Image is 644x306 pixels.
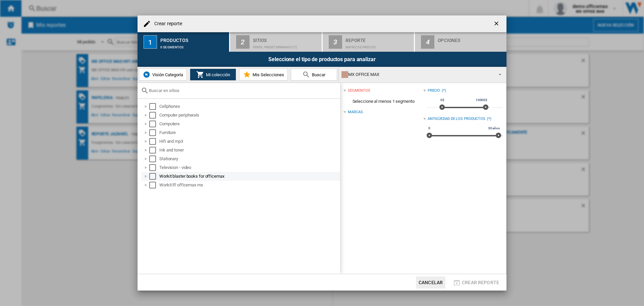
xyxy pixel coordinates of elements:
[159,103,339,110] div: Cellphones
[138,32,230,52] button: 1 Productos 0 segmentos
[475,97,488,103] span: 10000$
[343,95,423,108] span: Seleccione al menos 1 segmento
[421,35,434,49] div: 4
[159,156,339,162] div: Stationary
[159,147,339,154] div: Ink and toner
[149,88,337,93] input: Buscar en sitios
[149,121,159,127] md-checkbox: Select
[345,42,412,49] div: Matriz de precios
[427,126,431,131] span: 0
[493,20,501,28] ng-md-icon: getI18NText('BUTTONS.CLOSE_DIALOG')
[149,173,159,180] md-checkbox: Select
[138,52,506,67] div: Seleccione el tipo de productos para analizar
[159,182,339,188] div: Workit lfl officemax mx
[159,129,339,136] div: Furniture
[159,112,339,119] div: Computer peripherals
[439,97,445,103] span: 0$
[348,110,363,115] div: Marcas
[159,138,339,145] div: Hifi and mp3
[159,121,339,127] div: Computers
[143,71,151,79] img: wiser-icon-blue.png
[415,32,506,52] button: 4 Opciones
[159,173,339,180] div: Workit blaster books for officemax
[149,112,159,119] md-checkbox: Select
[345,35,412,42] div: Reporte
[310,72,325,77] span: Buscar
[438,35,504,42] div: Opciones
[149,164,159,171] md-checkbox: Select
[236,35,250,49] div: 2
[190,69,236,81] button: Mi colección
[149,129,159,136] md-checkbox: Select
[341,70,493,79] div: MX OFFICE MAX
[149,182,159,188] md-checkbox: Select
[451,276,501,289] button: Crear reporte
[149,147,159,154] md-checkbox: Select
[160,42,226,49] div: 0 segmentos
[490,17,504,31] button: getI18NText('BUTTONS.CLOSE_DIALOG')
[428,116,485,122] div: Antigüedad de los productos
[253,35,319,42] div: Sitios
[139,69,187,81] button: Visión Categoría
[416,276,445,289] button: Cancelar
[329,35,342,49] div: 3
[462,280,499,285] span: Crear reporte
[428,88,440,93] div: Precio
[160,35,226,42] div: Productos
[487,126,501,131] span: 30 años
[144,35,157,49] div: 1
[149,103,159,110] md-checkbox: Select
[151,20,182,27] h4: Crear reporte
[291,69,337,81] button: Buscar
[149,138,159,145] md-checkbox: Select
[348,88,370,93] div: segmentos
[253,42,319,49] div: Perfil predeterminado (7)
[323,32,415,52] button: 3 Reporte Matriz de precios
[239,69,288,81] button: Mis Selecciones
[230,32,322,52] button: 2 Sitios Perfil predeterminado (7)
[149,156,159,162] md-checkbox: Select
[251,72,284,77] span: Mis Selecciones
[151,72,183,77] span: Visión Categoría
[159,164,339,171] div: Television - video
[204,72,230,77] span: Mi colección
